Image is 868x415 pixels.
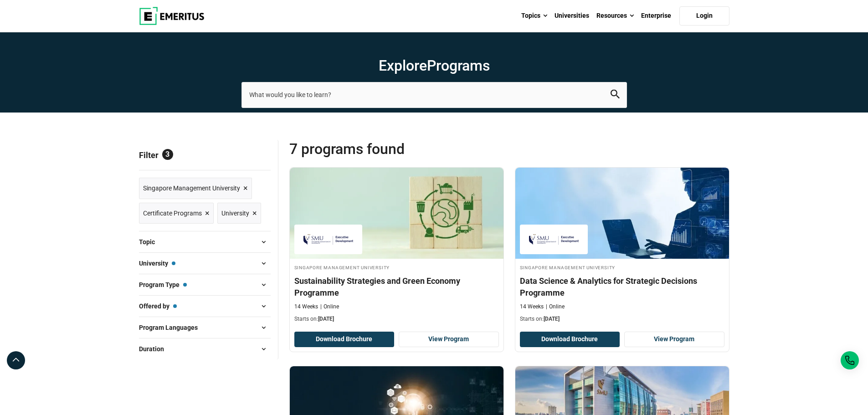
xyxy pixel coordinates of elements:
a: Data Science and Analytics Course by Singapore Management University - September 30, 2025 Singapo... [515,168,729,328]
button: Download Brochure [520,332,620,347]
span: Singapore Management University [143,183,240,193]
h4: Data Science & Analytics for Strategic Decisions Programme [520,275,724,298]
span: × [252,207,257,220]
a: Reset all [242,150,271,162]
img: Singapore Management University [299,229,358,250]
button: Duration [139,342,271,356]
p: Starts on: [294,315,499,323]
button: University [139,256,271,270]
button: search [611,90,620,100]
p: Starts on: [520,315,724,323]
button: Topic [139,235,271,249]
span: 3 [162,149,173,160]
span: Program Languages [139,323,205,333]
input: search-page [241,82,627,108]
button: Download Brochure [294,332,395,347]
a: Sustainability Course by Singapore Management University - September 30, 2025 Singapore Managemen... [290,168,503,328]
span: Certificate Programs [143,208,202,218]
p: Filter [139,140,271,170]
p: Online [320,303,339,311]
button: Offered by [139,299,271,313]
span: Programs [427,57,490,74]
span: Topic [139,237,162,247]
h4: Singapore Management University [520,263,724,271]
a: View Program [399,332,499,347]
a: University × [217,203,261,224]
span: [DATE] [544,316,560,322]
button: Program Type [139,278,271,292]
a: Login [679,6,729,26]
h4: Singapore Management University [294,263,499,271]
span: × [205,207,210,220]
a: View Program [624,332,724,347]
p: 14 Weeks [520,303,544,311]
a: Singapore Management University × [139,178,252,199]
span: Program Type [139,280,187,290]
img: Sustainability Strategies and Green Economy Programme | Online Sustainability Course [290,168,503,259]
span: Offered by [139,301,177,311]
a: search [611,92,620,101]
span: University [221,208,249,218]
span: [DATE] [318,316,334,322]
h4: Sustainability Strategies and Green Economy Programme [294,275,499,298]
h1: Explore [241,56,627,75]
span: × [243,182,248,195]
img: Data Science & Analytics for Strategic Decisions Programme | Online Data Science and Analytics Co... [515,168,729,259]
button: Program Languages [139,321,271,334]
span: Duration [139,344,171,354]
span: University [139,258,175,268]
span: 7 Programs found [289,140,509,158]
p: 14 Weeks [294,303,318,311]
a: Certificate Programs × [139,203,214,224]
img: Singapore Management University [524,229,584,250]
p: Online [546,303,565,311]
